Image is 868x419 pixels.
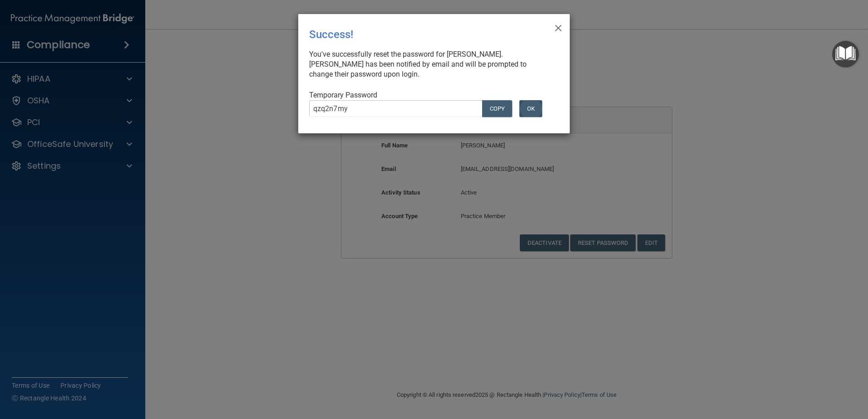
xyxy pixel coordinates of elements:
[309,49,552,79] div: You've successfully reset the password for [PERSON_NAME]. [PERSON_NAME] has been notified by emai...
[309,91,377,99] span: Temporary Password
[309,21,522,48] div: Success!
[554,18,562,36] span: ×
[519,100,542,117] button: OK
[482,100,512,117] button: COPY
[832,41,859,68] button: Open Resource Center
